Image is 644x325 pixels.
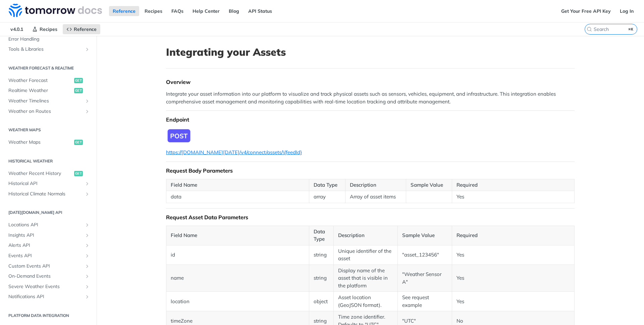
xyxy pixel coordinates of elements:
[9,4,102,17] img: Tomorrow.io Weather API Docs
[5,179,92,189] a: Historical APIShow subpages for Historical API
[398,265,452,292] td: "Weather Sensor A"
[8,87,72,94] span: Realtime Weather
[452,245,574,265] td: Yes
[8,139,72,146] span: Weather Maps
[5,158,92,164] h2: Historical Weather
[452,191,574,203] td: Yes
[74,26,97,32] span: Reference
[5,76,92,86] a: Weather Forecastget
[5,189,92,199] a: Historical Climate NormalsShow subpages for Historical Climate Normals
[309,265,333,292] td: string
[166,128,192,144] img: Endpoint Icon
[557,6,614,16] a: Get Your Free API Key
[74,171,83,176] span: get
[8,46,83,53] span: Tools & Libraries
[5,220,92,230] a: Locations APIShow subpages for Locations API
[8,283,83,290] span: Severe Weather Events
[8,263,83,270] span: Custom Events API
[166,191,309,203] td: data
[166,265,309,292] td: name
[85,109,90,114] button: Show subpages for Weather on Routes
[5,271,92,281] a: On-Demand EventsShow subpages for On-Demand Events
[85,294,90,299] button: Show subpages for Notifications API
[452,265,574,292] td: Yes
[63,24,100,34] a: Reference
[168,6,187,16] a: FAQs
[166,46,575,58] h1: Integrating your Assets
[8,242,83,249] span: Alerts API
[5,230,92,240] a: Insights APIShow subpages for Insights API
[189,6,223,16] a: Help Center
[5,282,92,292] a: Severe Weather EventsShow subpages for Severe Weather Events
[334,265,398,292] td: Display name of the asset that is visible in the platform
[457,182,478,188] strong: Required
[85,284,90,289] button: Show subpages for Severe Weather Events
[85,274,90,279] button: Show subpages for On-Demand Events
[8,170,72,177] span: Weather Recent History
[350,182,376,188] strong: Description
[5,240,92,250] a: Alerts APIShow subpages for Alerts API
[8,273,83,280] span: On-Demand Events
[85,253,90,259] button: Show subpages for Events API
[309,191,345,203] td: array
[5,44,92,54] a: Tools & LibrariesShow subpages for Tools & Libraries
[398,245,452,265] td: "asset_123456"
[8,293,83,300] span: Notifications API
[5,96,92,106] a: Weather TimelinesShow subpages for Weather Timelines
[345,191,406,203] td: Array of asset items
[334,245,398,265] td: Unique identifier of the asset
[314,182,337,188] strong: Data Type
[85,222,90,228] button: Show subpages for Locations API
[5,210,92,216] h2: [DATE][DOMAIN_NAME] API
[334,226,398,245] th: Description
[309,292,333,311] td: object
[8,222,83,228] span: Locations API
[5,106,92,117] a: Weather on RoutesShow subpages for Weather on Routes
[225,6,243,16] a: Blog
[74,140,83,145] span: get
[166,214,575,221] div: Request Asset Data Parameters
[8,36,90,43] span: Error Handling
[8,98,83,104] span: Weather Timelines
[5,127,92,133] h2: Weather Maps
[40,26,57,32] span: Recipes
[5,313,92,319] h2: Platform DATA integration
[85,243,90,248] button: Show subpages for Alerts API
[166,149,302,155] a: https://[DOMAIN_NAME][DATE]/v4/connect/assets/\{feedId}
[109,6,139,16] a: Reference
[8,232,83,239] span: Insights API
[166,79,575,85] div: Overview
[141,6,166,16] a: Recipes
[166,128,575,144] span: Expand image
[85,233,90,238] button: Show subpages for Insights API
[8,180,83,187] span: Historical API
[74,88,83,93] span: get
[166,90,575,105] p: Integrate your asset information into our platform to visualize and track physical assets such as...
[85,47,90,52] button: Show subpages for Tools & Libraries
[5,169,92,179] a: Weather Recent Historyget
[85,264,90,269] button: Show subpages for Custom Events API
[166,245,309,265] td: id
[166,292,309,311] td: location
[74,78,83,83] span: get
[398,292,452,311] td: See request example
[85,181,90,186] button: Show subpages for Historical API
[85,191,90,197] button: Show subpages for Historical Climate Normals
[452,226,574,245] th: Required
[309,226,333,245] th: Data Type
[616,6,637,16] a: Log In
[398,226,452,245] th: Sample Value
[166,167,575,174] div: Request Body Parameters
[334,292,398,311] td: Asset location (GeoJSON format).
[245,6,276,16] a: API Status
[8,191,83,197] span: Historical Climate Normals
[5,86,92,96] a: Realtime Weatherget
[5,34,92,44] a: Error Handling
[85,98,90,104] button: Show subpages for Weather Timelines
[8,252,83,259] span: Events API
[452,292,574,311] td: Yes
[5,292,92,302] a: Notifications APIShow subpages for Notifications API
[171,182,197,188] strong: Field Name
[5,137,92,147] a: Weather Mapsget
[5,261,92,271] a: Custom Events APIShow subpages for Custom Events API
